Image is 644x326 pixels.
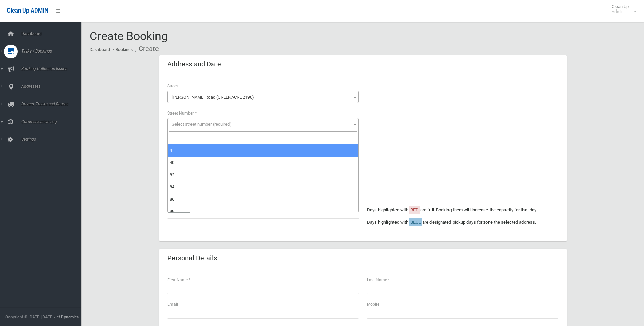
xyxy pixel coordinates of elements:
span: Select street number (required) [172,122,232,127]
span: 86 [170,197,174,202]
span: Clean Up [608,4,636,14]
a: Bookings [116,47,133,52]
header: Personal Details [159,251,225,265]
span: 4 [170,148,172,153]
span: Booking Collection Issues [19,66,87,71]
span: Roberts Road (GREENACRE 2190) [167,91,359,103]
span: RED [410,207,419,212]
span: Clean Up ADMIN [7,7,48,14]
span: 82 [170,172,174,177]
span: Roberts Road (GREENACRE 2190) [169,93,357,102]
span: 40 [170,160,174,165]
header: Address and Date [159,58,229,71]
span: 84 [170,184,174,189]
span: BLUE [410,220,421,225]
p: Days highlighted with are full. Booking them will increase the capacity for that day. [367,206,558,214]
span: Copyright © [DATE]-[DATE] [5,314,53,319]
p: Days highlighted with are designated pickup days for zone the selected address. [367,218,558,226]
span: Drivers, Trucks and Routes [19,102,87,106]
span: Addresses [19,84,87,89]
span: Settings [19,137,87,142]
span: 88 [170,209,174,214]
span: Tasks / Bookings [19,49,87,54]
strong: Jet Dynamics [54,314,79,319]
span: Dashboard [19,31,87,36]
li: Create [134,43,159,55]
span: Create Booking [90,29,168,43]
small: Admin [612,9,629,14]
span: Communication Log [19,119,87,124]
a: Dashboard [90,47,110,52]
